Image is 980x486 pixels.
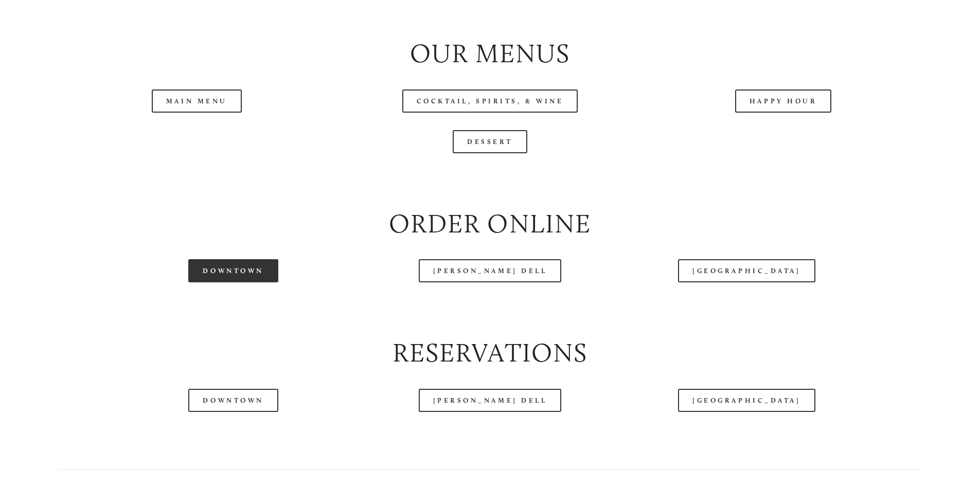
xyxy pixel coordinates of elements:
a: [GEOGRAPHIC_DATA] [678,389,815,412]
a: [PERSON_NAME] Dell [419,259,562,282]
a: Main Menu [152,89,242,113]
a: [GEOGRAPHIC_DATA] [678,259,815,282]
a: [PERSON_NAME] Dell [419,389,562,412]
a: Downtown [188,259,278,282]
a: Cocktail, Spirits, & Wine [402,89,578,113]
a: Dessert [453,130,527,153]
a: Happy Hour [735,89,832,113]
a: Downtown [188,389,278,412]
h2: Reservations [59,335,921,371]
h2: Order Online [59,206,921,242]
